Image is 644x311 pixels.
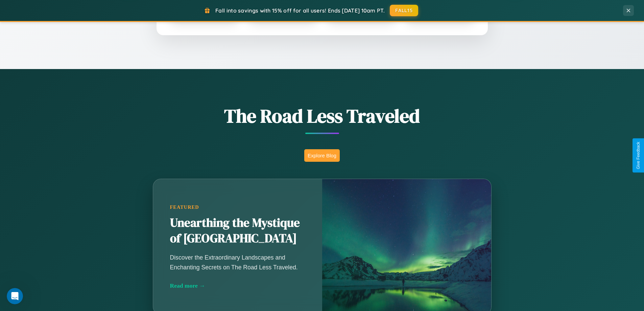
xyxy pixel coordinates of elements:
h1: The Road Less Traveled [119,103,525,129]
h2: Unearthing the Mystique of [GEOGRAPHIC_DATA] [170,215,305,246]
button: Explore Blog [304,149,340,162]
div: Read more → [170,282,305,289]
span: Fall into savings with 15% off for all users! Ends [DATE] 10am PT. [215,7,385,14]
p: Discover the Extraordinary Landscapes and Enchanting Secrets on The Road Less Traveled. [170,253,305,272]
button: FALL15 [390,5,418,16]
div: Give Feedback [636,142,641,169]
div: Featured [170,204,305,210]
iframe: Intercom live chat [7,288,23,304]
